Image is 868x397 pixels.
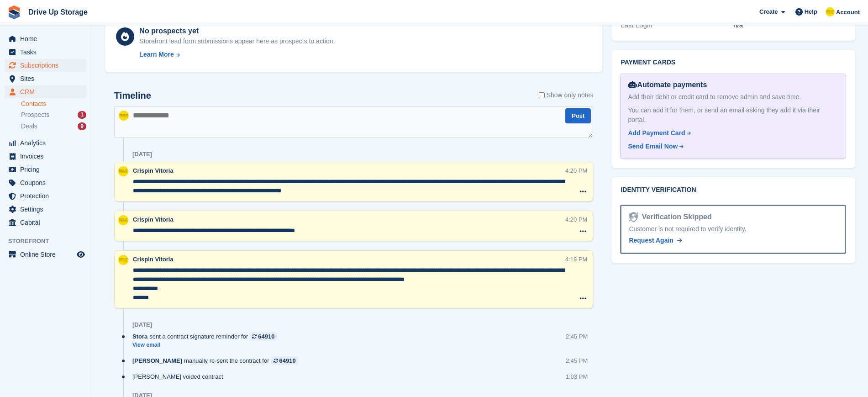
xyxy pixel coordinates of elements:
span: Stora [132,332,147,341]
span: Tasks [20,46,75,58]
div: 9 [78,122,86,130]
a: menu [5,150,86,163]
a: Request Again [629,236,682,245]
div: Add Payment Card [628,128,685,138]
div: [PERSON_NAME] voided contract [132,372,228,381]
div: Automate payments [628,79,838,90]
span: Home [20,32,75,45]
a: menu [5,46,86,58]
div: Learn More [139,50,174,59]
div: manually re-sent the contract for [132,356,303,365]
img: Crispin Vitoria [826,7,835,16]
a: Drive Up Storage [25,5,91,20]
span: Coupons [20,176,75,189]
div: Add their debit or credit card to remove admin and save time. [628,92,838,102]
a: Deals 9 [21,122,86,131]
div: 64910 [258,332,274,341]
span: CRM [20,85,75,98]
div: [DATE] [132,151,152,158]
div: No prospects yet [139,26,335,37]
span: Online Store [20,248,75,261]
div: 2:45 PM [566,356,588,365]
span: Storefront [8,237,91,246]
label: Show only notes [539,90,594,100]
a: Learn More [139,50,335,59]
a: Contacts [21,100,86,108]
span: Pricing [20,163,75,176]
span: Analytics [20,137,75,149]
div: You can add it for them, or send an email asking they add it via their portal. [628,106,838,125]
a: menu [5,216,86,229]
div: [DATE] [132,321,152,328]
span: Request Again [629,237,673,244]
img: Crispin Vitoria [118,255,128,265]
div: 4:20 PM [565,215,587,224]
a: View email [132,341,281,349]
div: 4:20 PM [565,166,587,175]
a: 64910 [271,356,298,365]
a: menu [5,176,86,189]
span: Crispin Vitoria [133,256,174,263]
a: menu [5,203,86,216]
div: 64910 [279,356,296,365]
div: Storefront lead form submissions appear here as prospects to action. [139,37,335,46]
span: Crispin Vitoria [133,167,174,174]
img: Identity Verification Ready [629,212,638,222]
div: 1:03 PM [566,372,588,381]
span: Crispin Vitoria [133,216,174,223]
button: Post [565,108,591,123]
div: Send Email Now [628,142,678,151]
span: Help [805,7,817,16]
div: Customer is not required to verify identity. [629,224,837,234]
div: 4:19 PM [565,255,587,264]
h2: Identity verification [621,186,846,194]
h2: Payment cards [621,59,846,66]
a: menu [5,163,86,176]
img: stora-icon-8386f47178a22dfd0bd8f6a31ec36ba5ce8667c1dd55bd0f319d3a0aa187defe.svg [7,5,21,19]
div: sent a contract signature reminder for [132,332,281,341]
a: Add Payment Card [628,128,835,138]
img: Crispin Vitoria [118,215,128,225]
a: 64910 [250,332,277,341]
a: menu [5,248,86,261]
span: [PERSON_NAME] [132,356,182,365]
a: menu [5,59,86,72]
span: Subscriptions [20,59,75,72]
img: Crispin Vitoria [119,111,129,121]
a: Prospects 1 [21,110,86,120]
span: Deals [21,122,37,131]
a: menu [5,137,86,149]
input: Show only notes [539,90,545,100]
span: Invoices [20,150,75,163]
h2: Timeline [114,90,151,101]
a: menu [5,32,86,45]
div: n/a [733,20,846,31]
span: Settings [20,203,75,216]
span: Protection [20,190,75,202]
div: Verification Skipped [638,212,712,222]
span: Sites [20,72,75,85]
img: Crispin Vitoria [118,166,128,176]
div: 1 [78,111,86,119]
div: Last Login [621,20,733,31]
a: Preview store [75,249,86,260]
span: Prospects [21,111,49,119]
a: menu [5,85,86,98]
a: menu [5,72,86,85]
a: menu [5,190,86,202]
div: 2:45 PM [566,332,588,341]
span: Capital [20,216,75,229]
span: Account [836,8,860,17]
span: Create [759,7,778,16]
